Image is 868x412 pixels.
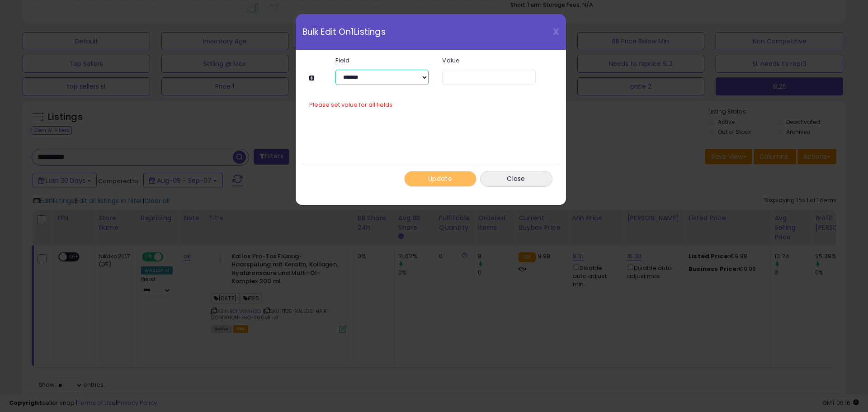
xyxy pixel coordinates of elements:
[329,57,435,63] label: Field
[428,174,452,183] span: Update
[309,100,392,109] span: Please set value for all fields
[480,171,552,187] button: Close
[553,25,559,38] span: X
[302,28,386,36] span: Bulk Edit On 1 Listings
[435,57,542,63] label: Value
